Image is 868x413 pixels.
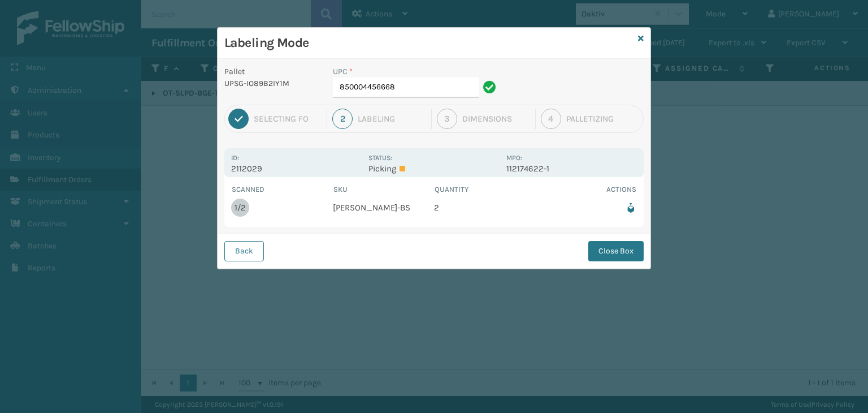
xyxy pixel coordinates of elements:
[333,195,435,220] td: [PERSON_NAME]-BS
[588,241,644,261] button: Close Box
[536,184,637,195] th: Actions
[434,195,536,220] td: 2
[231,154,239,162] label: Id:
[254,114,322,124] div: Selecting FO
[462,114,530,124] div: Dimensions
[368,154,392,162] label: Status:
[434,184,536,195] th: Quantity
[235,203,246,213] div: 1/2
[228,109,249,129] div: 1
[231,164,362,174] p: 2112029
[368,164,499,174] p: Picking
[231,184,333,195] th: Scanned
[333,66,353,78] label: UPC
[358,114,426,124] div: Labeling
[536,195,637,220] td: Remove from box
[333,184,435,195] th: SKU
[224,78,319,89] p: UPSG-IO89B2IY1M
[437,109,457,129] div: 3
[566,114,640,124] div: Palletizing
[224,35,633,51] h3: Labeling Mode
[506,164,637,174] p: 112174622-1
[224,66,319,78] p: Pallet
[541,109,561,129] div: 4
[506,154,522,162] label: MPO:
[224,241,264,261] button: Back
[332,109,353,129] div: 2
